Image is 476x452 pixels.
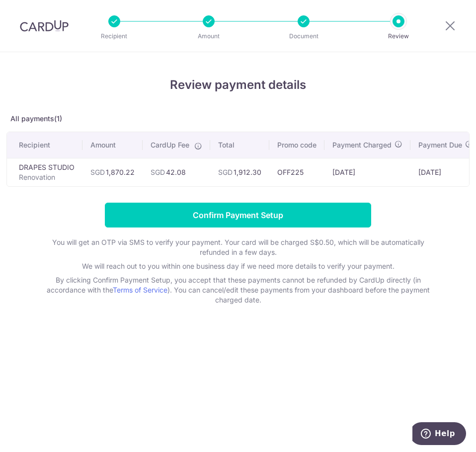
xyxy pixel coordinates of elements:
span: SGD [218,168,233,176]
p: We will reach out to you within one business day if we need more details to verify your payment. [39,261,437,271]
img: CardUp [20,20,69,32]
h4: Review payment details [6,76,470,94]
span: SGD [151,168,165,176]
span: CardUp Fee [151,140,189,150]
p: Amount [181,31,237,41]
span: Payment Due [418,140,462,150]
th: Promo code [269,132,324,158]
p: Review [371,31,426,41]
span: Payment Charged [332,140,392,150]
p: You will get an OTP via SMS to verify your payment. Your card will be charged S$0.50, which will ... [39,237,437,257]
td: [DATE] [324,158,410,186]
p: Renovation [19,172,75,182]
td: 1,912.30 [210,158,269,186]
p: All payments(1) [6,114,470,124]
input: Confirm Payment Setup [105,203,371,227]
td: DRAPES STUDIO [7,158,82,186]
p: Recipient [86,31,142,41]
td: 1,870.22 [82,158,143,186]
th: Amount [82,132,143,158]
span: SGD [90,168,105,176]
p: Document [276,31,331,41]
p: By clicking Confirm Payment Setup, you accept that these payments cannot be refunded by CardUp di... [39,275,437,305]
td: 42.08 [143,158,210,186]
th: Recipient [7,132,82,158]
a: Terms of Service [113,286,167,294]
iframe: Opens a widget where you can find more information [412,422,466,447]
th: Total [210,132,269,158]
td: OFF225 [269,158,324,186]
